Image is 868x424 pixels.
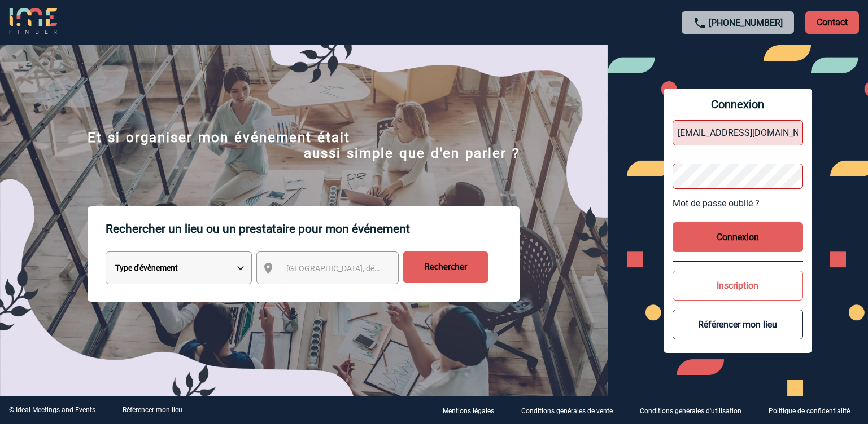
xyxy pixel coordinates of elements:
[403,251,488,283] input: Rechercher
[805,11,859,34] p: Contact
[760,405,868,416] a: Politique de confidentialité
[673,120,803,145] input: Identifiant ou mot de passe incorrect
[521,407,613,415] p: Conditions générales de vente
[693,16,706,30] img: call-24-px.png
[443,407,494,415] p: Mentions légales
[640,407,741,415] p: Conditions générales d'utilisation
[673,198,803,209] a: Mot de passe oublié ?
[434,405,512,416] a: Mentions légales
[106,206,520,251] p: Rechercher un lieu ou un prestataire pour mon événement
[631,405,760,416] a: Conditions générales d'utilisation
[673,310,803,339] button: Référencer mon lieu
[286,264,443,273] span: [GEOGRAPHIC_DATA], département, région...
[123,406,182,414] a: Référencer mon lieu
[673,271,803,301] button: Inscription
[673,222,803,252] button: Connexion
[769,407,850,415] p: Politique de confidentialité
[9,406,95,414] div: © Ideal Meetings and Events
[709,17,783,28] a: [PHONE_NUMBER]
[512,405,631,416] a: Conditions générales de vente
